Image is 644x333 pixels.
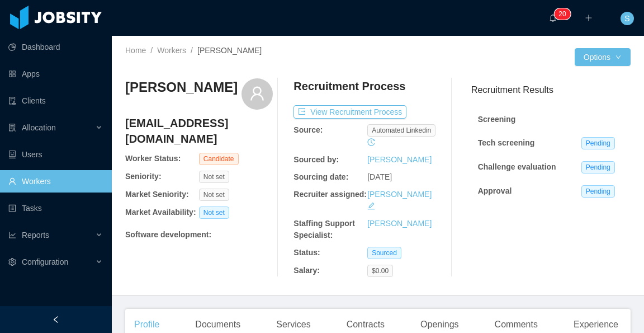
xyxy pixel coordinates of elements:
b: Market Availability: [125,208,196,217]
a: icon: profileTasks [8,197,103,219]
i: icon: user [249,86,265,101]
span: Pending [581,137,615,149]
span: / [150,46,153,55]
a: Workers [157,46,186,55]
span: Sourced [367,247,401,259]
span: [DATE] [367,172,392,181]
span: $0.00 [367,265,393,277]
b: Worker Status: [125,154,181,163]
i: icon: setting [8,258,16,266]
a: [PERSON_NAME] [367,155,432,164]
b: Salary: [293,266,320,275]
b: Staffing Support Specialist: [293,219,355,240]
b: Recruiter assigned: [293,190,367,199]
span: [PERSON_NAME] [197,46,262,55]
i: icon: history [367,138,375,146]
a: [PERSON_NAME] [367,190,432,199]
span: Reports [22,231,49,240]
a: icon: userWorkers [8,170,103,193]
b: Sourcing date: [293,172,348,181]
sup: 20 [554,8,570,20]
strong: Approval [478,186,512,195]
span: Not set [199,171,229,183]
i: icon: line-chart [8,231,16,239]
p: 2 [558,8,562,20]
p: 0 [562,8,566,20]
b: Status: [293,248,320,257]
i: icon: solution [8,124,16,132]
a: icon: appstoreApps [8,63,103,85]
strong: Screening [478,115,516,124]
strong: Tech screening [478,138,535,147]
span: Pending [581,161,615,173]
i: icon: plus [585,14,593,22]
span: Not set [199,207,229,219]
h3: Recruitment Results [471,83,631,97]
a: icon: exportView Recruitment Process [293,107,406,116]
span: Allocation [22,123,56,132]
b: Market Seniority: [125,190,189,199]
strong: Challenge evaluation [478,162,556,171]
span: Configuration [22,257,68,266]
span: / [191,46,193,55]
a: Home [125,46,146,55]
b: Software development : [125,230,211,239]
button: icon: exportView Recruitment Process [293,105,406,119]
i: icon: edit [367,202,375,210]
span: S [624,12,629,25]
span: Not set [199,189,229,201]
i: icon: bell [549,14,557,22]
h3: [PERSON_NAME] [125,78,238,96]
span: Pending [581,185,615,198]
a: icon: auditClients [8,90,103,112]
b: Seniority: [125,172,162,181]
span: Candidate [199,153,239,165]
a: icon: pie-chartDashboard [8,36,103,58]
h4: [EMAIL_ADDRESS][DOMAIN_NAME] [125,115,273,147]
button: Optionsicon: down [575,48,631,66]
a: icon: robotUsers [8,143,103,166]
b: Source: [293,125,323,134]
a: [PERSON_NAME] [367,219,432,228]
h4: Recruitment Process [293,78,405,94]
span: automated linkedin [367,124,435,137]
b: Sourced by: [293,155,339,164]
